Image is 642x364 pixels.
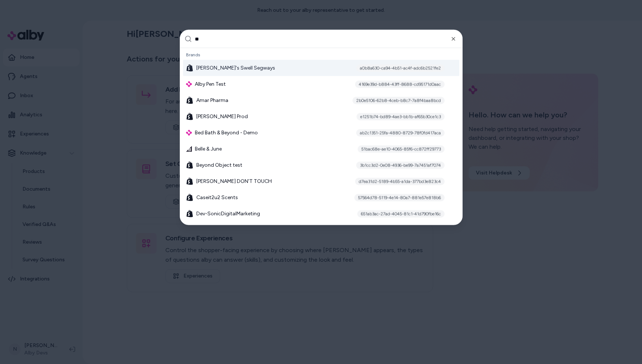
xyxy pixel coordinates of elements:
[195,81,226,88] span: Alby Pen Test
[355,178,445,185] div: d7ea31d2-5189-4b55-a1da-377bd3e823c4
[195,129,258,137] span: Bed Bath & Beyond - Demo
[196,210,260,218] span: Dev-SonicDigitalMarketing
[196,97,228,104] span: Amar Pharma
[196,64,275,72] span: [PERSON_NAME]'s Swell Segways
[354,194,445,201] div: 57564d78-5119-4e14-80a7-881e57e818b6
[352,97,445,104] div: 2b0e5106-62b8-4ceb-b8c7-7a8f4baa8bcd
[196,162,242,169] span: Beyond Object test
[186,146,192,152] img: bigcommerce-icon
[195,145,222,153] span: Belle & June
[357,113,445,120] div: e1251b74-bd89-4ae3-bb1b-af65b30ce1c3
[356,64,445,72] div: a0b8a630-ca94-4b51-ac4f-adc6b2521fe2
[196,113,248,120] span: [PERSON_NAME] Prod
[183,50,459,60] div: Brands
[180,48,462,225] div: Suggestions
[356,162,445,169] div: 3b1cc3d2-0e08-4936-be99-7a7451af7074
[196,178,272,185] span: [PERSON_NAME] DON'T TOUCH
[357,210,445,218] div: 651ab3ac-27ad-4045-81c1-41d790fbe16c
[355,81,445,88] div: 4169e39d-b884-43ff-8688-cd95171d0aac
[196,194,238,201] span: Caseit2u2 Scents
[186,81,192,87] img: alby Logo
[186,130,192,136] img: alby Logo
[356,129,445,137] div: ab2c1351-25fa-4880-8729-78f0fd417aca
[358,145,445,153] div: 51bac68e-ae10-4065-85f6-cc872ff29773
